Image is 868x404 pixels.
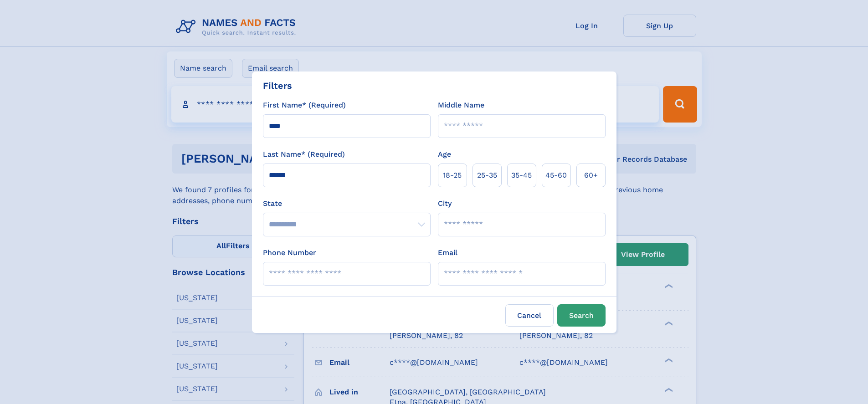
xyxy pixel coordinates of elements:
[584,170,598,181] span: 60+
[511,170,532,181] span: 35‑45
[438,100,484,111] label: Middle Name
[263,198,431,209] label: State
[477,170,497,181] span: 25‑35
[557,304,606,327] button: Search
[263,247,316,258] label: Phone Number
[438,149,451,160] label: Age
[545,170,567,181] span: 45‑60
[443,170,462,181] span: 18‑25
[263,100,346,111] label: First Name* (Required)
[263,79,292,92] div: Filters
[505,304,554,327] label: Cancel
[438,198,452,209] label: City
[438,247,457,258] label: Email
[263,149,345,160] label: Last Name* (Required)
